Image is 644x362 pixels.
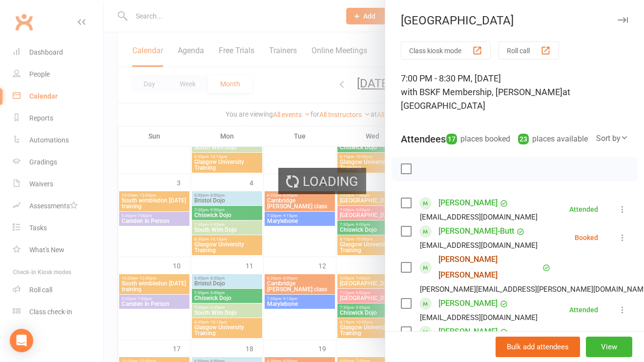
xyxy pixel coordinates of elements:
button: Bulk add attendees [496,337,580,357]
div: 7:00 PM - 8:30 PM, [DATE] [401,72,628,113]
button: Class kiosk mode [401,41,491,60]
div: Open Intercom Messenger [10,329,33,352]
div: [EMAIL_ADDRESS][DOMAIN_NAME] [420,239,538,252]
div: places booked [446,132,510,146]
div: Attended [569,306,598,313]
span: with BSKF Membership, [PERSON_NAME] [401,87,562,97]
a: [PERSON_NAME] [PERSON_NAME] [438,252,540,283]
div: [GEOGRAPHIC_DATA] [385,14,644,27]
a: [PERSON_NAME] [438,296,498,311]
button: Roll call [499,41,559,60]
div: Attendees [401,132,446,146]
div: 23 [518,134,529,144]
div: [EMAIL_ADDRESS][DOMAIN_NAME] [420,211,538,223]
div: Attended [569,206,598,213]
div: Booked [575,234,598,241]
div: places available [518,132,588,146]
a: [PERSON_NAME] [438,324,498,340]
button: View [586,337,632,357]
div: [EMAIL_ADDRESS][DOMAIN_NAME] [420,311,538,324]
a: [PERSON_NAME] [438,195,498,211]
div: 17 [446,134,457,144]
div: Sort by [596,132,628,145]
a: [PERSON_NAME]-Butt [438,223,514,239]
